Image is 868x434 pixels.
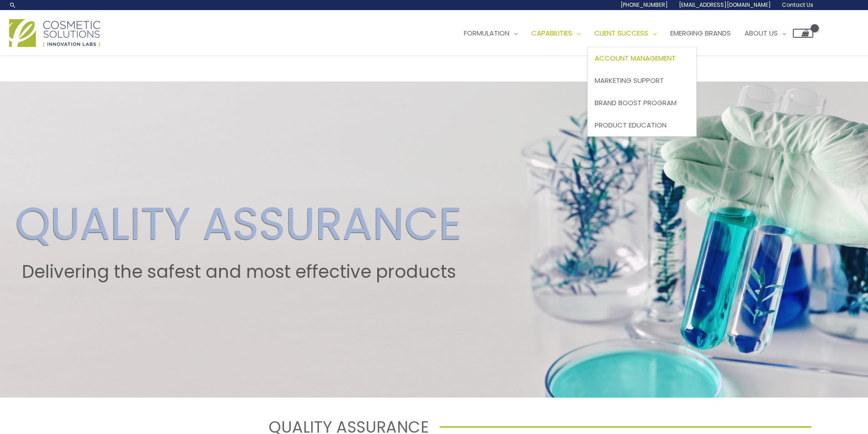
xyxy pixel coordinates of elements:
[531,28,572,38] span: Capabilities
[595,76,664,85] span: Marketing Support
[793,29,813,38] a: View Shopping Cart, empty
[595,98,677,107] span: Brand Boost Program
[738,20,793,47] a: About Us
[663,20,738,47] a: Emerging Brands
[782,1,813,9] span: Contact Us
[745,28,778,38] span: About Us
[594,28,648,38] span: Client Success
[9,1,16,9] a: Search icon link
[595,120,667,130] span: Product Education
[588,47,696,70] a: Account Management
[464,28,509,38] span: Formulation
[9,19,100,47] img: Cosmetic Solutions Logo
[670,28,731,38] span: Emerging Brands
[15,261,462,282] h2: Delivering the safest and most effective products
[15,197,462,250] h2: QUALITY ASSURANCE
[595,53,676,63] span: Account Management
[679,1,771,9] span: [EMAIL_ADDRESS][DOMAIN_NAME]
[524,20,587,47] a: Capabilities
[588,92,696,114] a: Brand Boost Program
[621,1,668,9] span: [PHONE_NUMBER]
[588,70,696,92] a: Marketing Support
[450,20,813,47] nav: Site Navigation
[457,20,524,47] a: Formulation
[588,114,696,136] a: Product Education
[587,20,663,47] a: Client Success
